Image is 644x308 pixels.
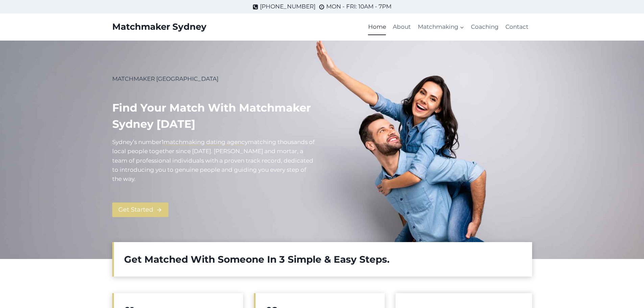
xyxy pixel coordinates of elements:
[365,19,389,35] a: Home
[248,139,254,145] mark: m
[502,19,532,35] a: Contact
[468,19,502,35] a: Coaching
[253,2,315,11] a: [PHONE_NUMBER]
[162,139,164,145] mark: 1
[112,22,207,32] a: Matchmaker Sydney
[418,22,464,31] span: Matchmaking
[112,138,317,184] p: Sydney’s number atching thousands of local people together since [DATE]. [PERSON_NAME] and mortar...
[260,2,315,11] span: [PHONE_NUMBER]
[365,19,532,35] nav: Primary
[414,19,467,35] a: Matchmaking
[118,205,153,215] span: Get Started
[164,139,248,145] a: matchmaking dating agency
[112,100,317,132] h1: Find your match with Matchmaker Sydney [DATE]
[326,2,391,11] span: MON - FRI: 10AM - 7PM
[112,203,168,217] a: Get Started
[124,252,522,266] h2: Get Matched With Someone In 3 Simple & Easy Steps.​
[389,19,414,35] a: About
[112,74,317,84] p: MATCHMAKER [GEOGRAPHIC_DATA]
